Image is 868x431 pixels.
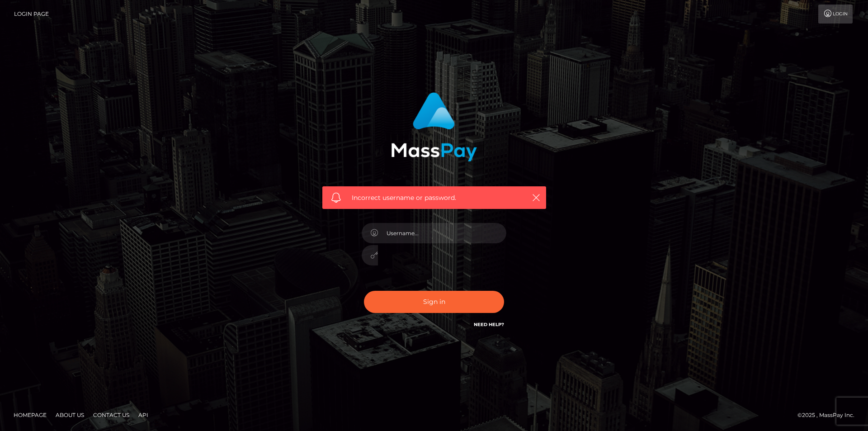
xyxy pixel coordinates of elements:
[14,5,49,24] a: Login Page
[90,408,133,422] a: Contact Us
[474,322,504,327] a: Need Help?
[352,193,517,203] span: Incorrect username or password.
[135,408,152,422] a: API
[391,92,477,161] img: MassPay Login
[378,223,506,243] input: Username...
[10,408,50,422] a: Homepage
[364,291,504,313] button: Sign in
[818,5,853,24] a: Login
[52,408,88,422] a: About Us
[797,410,861,420] div: © 2025 , MassPay Inc.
